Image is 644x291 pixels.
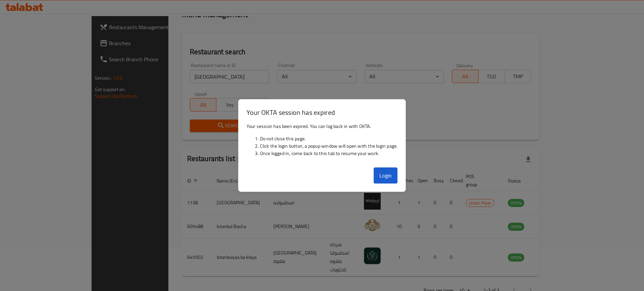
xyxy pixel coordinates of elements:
li: Once logged in, come back to this tab to resume your work. [260,150,398,157]
li: Do not close this page. [260,135,398,142]
div: Your session has been expired. You can log back in with OKTA. [238,120,406,165]
li: Click the login button, a popup window will open with the login page. [260,142,398,150]
button: Login [374,167,398,184]
h3: Your OKTA session has expired [247,107,398,117]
